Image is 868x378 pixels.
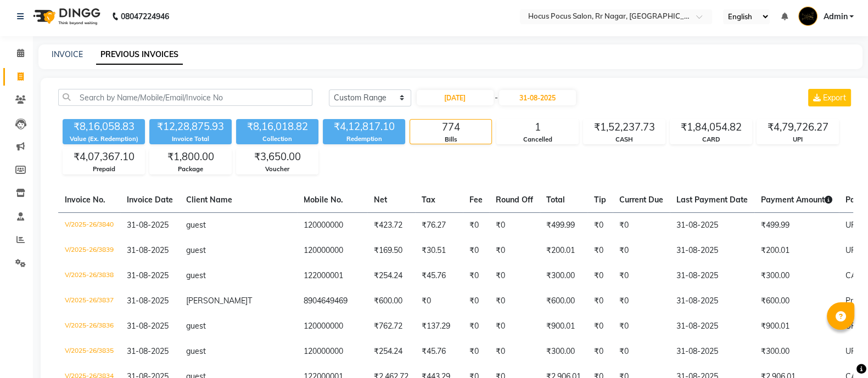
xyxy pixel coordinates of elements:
[63,134,145,144] div: Value (Ex. Redemption)
[489,289,540,314] td: ₹0
[237,149,318,165] div: ₹3,650.00
[410,120,491,135] div: 774
[58,263,120,289] td: V/2025-26/3838
[670,238,754,263] td: 31-08-2025
[367,212,415,238] td: ₹423.72
[540,314,587,339] td: ₹900.01
[499,90,576,105] input: End Date
[754,289,839,314] td: ₹600.00
[540,238,587,263] td: ₹200.01
[584,135,665,144] div: CASH
[540,289,587,314] td: ₹600.00
[58,314,120,339] td: V/2025-26/3836
[540,339,587,364] td: ₹300.00
[469,195,483,205] span: Fee
[754,238,839,263] td: ₹200.01
[489,212,540,238] td: ₹0
[540,212,587,238] td: ₹499.99
[584,120,665,135] div: ₹1,52,237.73
[417,90,494,105] input: Start Date
[127,296,169,306] span: 31-08-2025
[367,263,415,289] td: ₹254.24
[127,220,169,230] span: 31-08-2025
[463,314,489,339] td: ₹0
[58,212,120,238] td: V/2025-26/3840
[594,195,606,205] span: Tip
[367,289,415,314] td: ₹600.00
[297,263,367,289] td: 122000001
[613,263,670,289] td: ₹0
[186,245,206,255] span: guest
[845,270,867,280] span: CASH
[670,339,754,364] td: 31-08-2025
[540,263,587,289] td: ₹300.00
[808,89,851,106] button: Export
[823,11,847,22] span: Admin
[297,314,367,339] td: 120000000
[58,89,312,106] input: Search by Name/Mobile/Email/Invoice No
[96,45,183,65] a: PREVIOUS INVOICES
[613,289,670,314] td: ₹0
[415,263,463,289] td: ₹45.76
[415,289,463,314] td: ₹0
[410,135,491,144] div: Bills
[613,212,670,238] td: ₹0
[186,220,206,230] span: guest
[422,195,435,205] span: Tax
[754,212,839,238] td: ₹499.99
[415,238,463,263] td: ₹30.51
[186,270,206,280] span: guest
[127,346,169,356] span: 31-08-2025
[323,119,405,134] div: ₹4,12,817.10
[754,263,839,289] td: ₹300.00
[237,165,318,174] div: Voucher
[58,238,120,263] td: V/2025-26/3839
[415,314,463,339] td: ₹137.29
[489,314,540,339] td: ₹0
[127,245,169,255] span: 31-08-2025
[186,195,232,205] span: Client Name
[798,7,817,26] img: Admin
[587,212,613,238] td: ₹0
[845,346,858,356] span: UPI
[845,220,858,230] span: UPI
[489,263,540,289] td: ₹0
[463,238,489,263] td: ₹0
[52,49,83,59] a: INVOICE
[367,314,415,339] td: ₹762.72
[845,321,858,331] span: UPI
[127,321,169,331] span: 31-08-2025
[415,212,463,238] td: ₹76.27
[367,238,415,263] td: ₹169.50
[670,120,752,135] div: ₹1,84,054.82
[304,195,343,205] span: Mobile No.
[495,92,498,104] span: -
[670,135,752,144] div: CARD
[374,195,387,205] span: Net
[463,339,489,364] td: ₹0
[754,314,839,339] td: ₹900.01
[186,296,248,306] span: [PERSON_NAME]
[127,195,173,205] span: Invoice Date
[186,321,206,331] span: guest
[670,314,754,339] td: 31-08-2025
[463,289,489,314] td: ₹0
[670,263,754,289] td: 31-08-2025
[236,119,318,134] div: ₹8,16,018.82
[63,165,144,174] div: Prepaid
[149,134,232,144] div: Invoice Total
[676,195,748,205] span: Last Payment Date
[587,339,613,364] td: ₹0
[186,346,206,356] span: guest
[150,149,231,165] div: ₹1,800.00
[28,1,103,32] img: logo
[65,195,105,205] span: Invoice No.
[236,134,318,144] div: Collection
[613,314,670,339] td: ₹0
[845,245,858,255] span: UPI
[323,134,405,144] div: Redemption
[497,135,578,144] div: Cancelled
[297,289,367,314] td: 8904649469
[415,339,463,364] td: ₹45.76
[297,339,367,364] td: 120000000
